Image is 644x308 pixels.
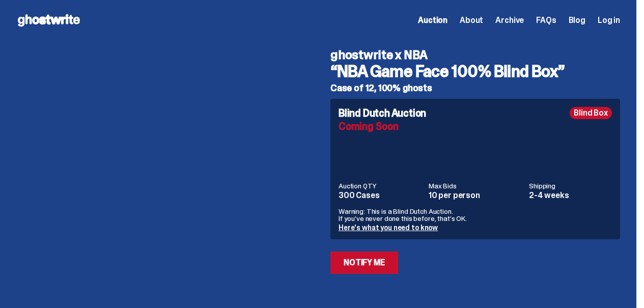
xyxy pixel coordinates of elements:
[598,16,620,24] a: Log in
[330,83,620,93] h5: Case of 12, 100% ghosts
[536,16,556,24] a: FAQs
[339,121,612,131] div: Coming Soon
[330,251,398,274] a: Notify Me
[339,191,423,200] dd: 300 Cases
[339,208,612,222] p: Warning: This is a Blind Dutch Auction. If you’ve never done this before, that’s OK.
[460,16,483,24] a: About
[330,63,620,79] h3: “NBA Game Face 100% Blind Box”
[570,107,612,119] div: Blind Box
[429,191,523,200] dd: 10 per person
[529,182,612,189] dt: Shipping
[339,182,423,189] dt: Auction QTY
[418,16,447,24] a: Auction
[569,16,585,24] a: Blog
[495,16,524,24] a: Archive
[339,108,426,118] h4: Blind Dutch Auction
[330,49,620,61] h4: ghostwrite x NBA
[429,182,523,189] dt: Max Bids
[529,191,612,200] dd: 2-4 weeks
[339,223,438,232] a: Here's what you need to know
